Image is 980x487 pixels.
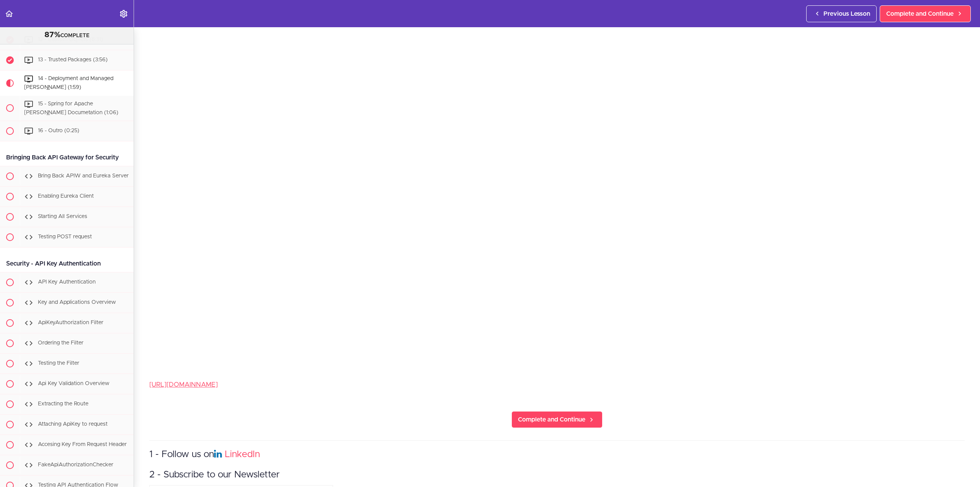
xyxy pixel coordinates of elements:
span: 15 - Spring for Apache [PERSON_NAME] Documetation (1:06) [24,101,118,115]
span: Testing POST request [38,234,92,240]
a: Complete and Continue [880,5,971,22]
span: Extracting the Route [38,402,88,407]
a: LinkedIn [225,450,260,459]
svg: Back to course curriculum [5,9,14,18]
span: Bring Back APIW and Eureka Server [38,174,129,179]
span: 13 - Trusted Packages (3:56) [38,57,108,62]
span: Key and Applications Overview [38,300,116,305]
span: Previous Lesson [823,9,870,18]
span: API Key Authentication [38,280,96,285]
span: Ordering the Filter [38,341,83,346]
span: Enabling Eureka Client [38,194,94,199]
span: Api Key Validation Overview [38,381,109,387]
h3: 2 - Subscribe to our Newsletter [149,469,965,481]
span: Accesing Key From Request Header [38,442,127,448]
svg: Settings Menu [119,9,128,18]
h3: 1 - Follow us on [149,448,965,461]
span: Complete and Continue [886,9,954,18]
span: FakeApiAuthorizationChecker [38,462,113,468]
a: Previous Lesson [806,5,877,22]
div: COMPLETE [10,30,124,40]
span: 16 - Outro (0:25) [38,128,79,134]
span: Testing the Filter [38,361,79,366]
span: Starting All Services [38,214,87,220]
span: 14 - Deployment and Managed [PERSON_NAME] (1:59) [24,76,113,90]
span: 87% [44,31,60,39]
span: ApiKeyAuthorization Filter [38,320,103,326]
span: Attaching ApiKey to request [38,422,108,427]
